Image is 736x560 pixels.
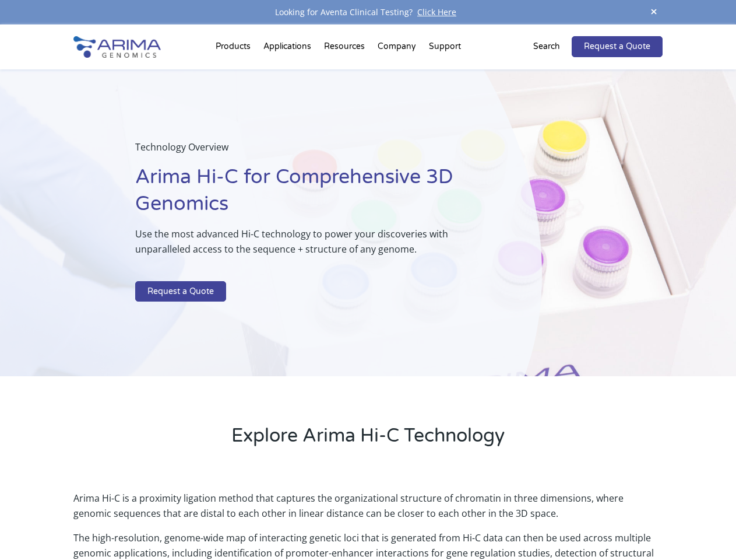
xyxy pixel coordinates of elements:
p: Arima Hi-C is a proximity ligation method that captures the organizational structure of chromatin... [73,491,662,530]
p: Search [533,39,560,54]
a: Click Here [413,6,461,17]
h2: Explore Arima Hi-C Technology [73,423,662,458]
p: Use the most advanced Hi-C technology to power your discoveries with unparalleled access to the s... [135,226,483,266]
a: Request a Quote [135,281,226,302]
p: Technology Overview [135,139,483,164]
h1: Arima Hi-C for Comprehensive 3D Genomics [135,164,483,226]
a: Request a Quote [572,36,663,57]
div: Looking for Aventa Clinical Testing? [73,5,662,20]
img: Arima-Genomics-logo [73,36,161,58]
